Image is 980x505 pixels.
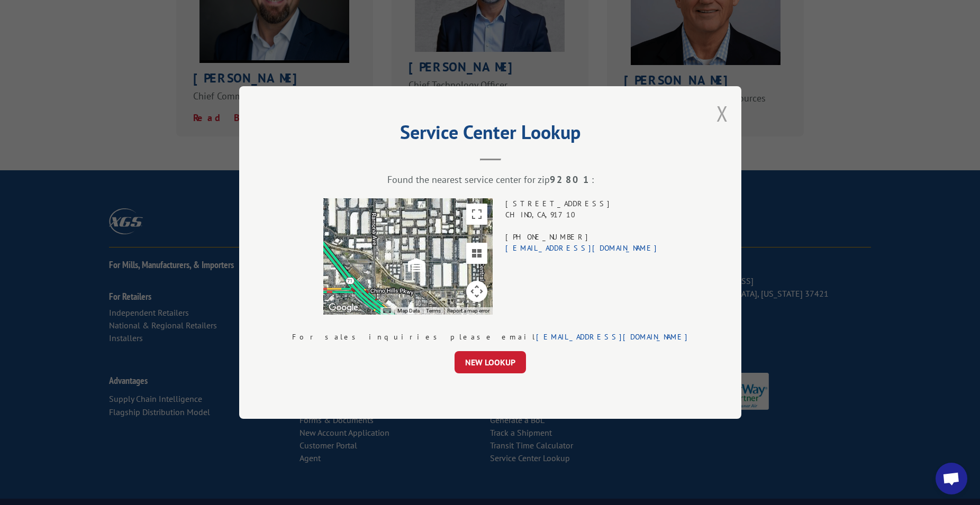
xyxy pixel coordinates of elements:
strong: 92801 [549,173,591,186]
div: For sales inquiries please email [292,332,688,343]
h2: Service Center Lookup [292,125,688,145]
a: [EMAIL_ADDRESS][DOMAIN_NAME] [505,243,657,253]
img: svg%3E [407,256,424,273]
button: Close modal [716,99,728,127]
div: Open chat [936,463,967,494]
button: Tilt map [466,243,487,264]
div: [STREET_ADDRESS] CHINO , CA , 91710 [PHONE_NUMBER] [505,198,657,315]
div: Found the nearest service center for zip : [292,173,688,186]
a: [EMAIL_ADDRESS][DOMAIN_NAME] [536,332,688,342]
button: Map camera controls [466,281,487,302]
button: Map Data [397,307,419,315]
a: Terms (opens in new tab) [425,308,440,314]
a: Report a map error [447,308,489,314]
img: Google [325,301,360,315]
a: Open this area in Google Maps (opens a new window) [325,301,360,315]
button: Keyboard shortcuts [383,307,391,315]
button: NEW LOOKUP [455,351,526,373]
button: Toggle fullscreen view [466,204,487,225]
